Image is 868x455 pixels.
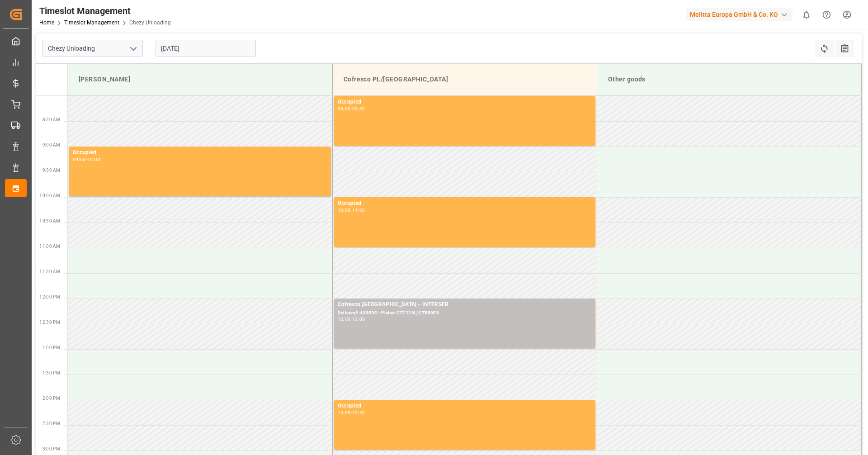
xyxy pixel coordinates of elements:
button: show 0 new notifications [796,5,816,25]
div: - [350,317,352,321]
button: open menu [126,42,140,56]
div: 14:00 [338,411,351,415]
div: 10:00 [338,208,351,212]
div: - [86,157,87,161]
div: 09:00 [352,107,365,111]
input: DD-MM-YYYY [156,40,256,57]
span: 9:30 AM [42,168,60,173]
div: Occupied [338,98,592,107]
div: 13:00 [352,317,365,321]
span: 1:30 PM [42,370,60,375]
span: 11:30 AM [39,269,60,274]
div: Occupied [73,148,327,157]
div: Occupied [338,402,592,411]
span: 8:30 AM [42,117,60,122]
div: 10:00 [87,157,100,161]
div: - [350,107,352,111]
span: 10:00 AM [39,193,60,198]
button: Help Center [816,5,837,25]
div: Delivery#:489535 - Plate#:CT7229L/CTR59E8 [338,309,592,317]
div: 11:00 [352,208,365,212]
div: Cofresco [GEOGRAPHIC_DATA] - INTERSER [338,300,592,309]
div: 12:00 [338,317,351,321]
span: 9:00 AM [42,142,60,147]
div: 15:00 [352,411,365,415]
div: - [350,208,352,212]
div: Melitta Europa GmbH & Co. KG [686,8,793,21]
div: [PERSON_NAME] [75,71,325,88]
div: - [350,411,352,415]
div: Occupied [338,199,592,208]
div: Cofresco PL/[GEOGRAPHIC_DATA] [340,71,590,88]
span: 12:30 PM [39,320,60,325]
button: Melitta Europa GmbH & Co. KG [686,6,796,23]
span: 3:00 PM [42,446,60,451]
span: 1:00 PM [42,345,60,350]
div: Other goods [604,71,854,88]
span: 11:00 AM [39,244,60,249]
input: Type to search/select [42,40,143,57]
div: 09:00 [73,157,86,161]
span: 2:00 PM [42,396,60,401]
a: Home [39,19,54,26]
span: 12:00 PM [39,294,60,299]
div: 08:00 [338,107,351,111]
a: Timeslot Management [64,19,119,26]
span: 10:30 AM [39,218,60,223]
span: 2:30 PM [42,421,60,426]
div: Timeslot Management [39,4,171,18]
